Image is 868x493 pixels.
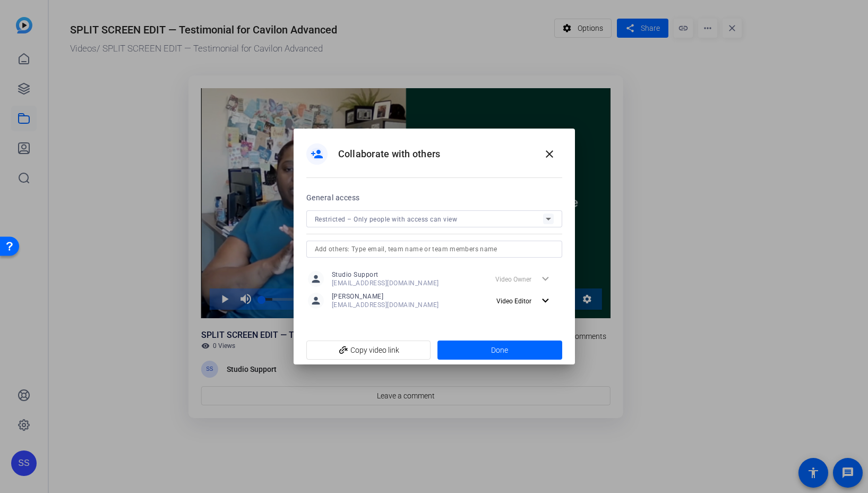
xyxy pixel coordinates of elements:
[332,270,439,279] span: Studio Support
[308,293,324,309] mat-icon: person
[306,341,431,360] button: Copy video link
[306,191,360,204] h2: General access
[437,341,562,360] button: Done
[496,297,531,305] span: Video Editor
[332,301,439,309] span: [EMAIL_ADDRESS][DOMAIN_NAME]
[308,271,324,287] mat-icon: person
[543,148,556,160] mat-icon: close
[335,342,353,360] mat-icon: add_link
[332,279,439,287] span: [EMAIL_ADDRESS][DOMAIN_NAME]
[539,294,552,308] mat-icon: expand_more
[311,148,323,160] mat-icon: person_add
[338,148,441,160] h1: Collaborate with others
[315,340,423,360] span: Copy video link
[315,243,554,256] input: Add others: Type email, team name or team members name
[315,216,458,223] span: Restricted – Only people with access can view
[491,345,508,356] span: Done
[492,291,561,310] button: Video Editor
[332,292,439,301] span: [PERSON_NAME]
